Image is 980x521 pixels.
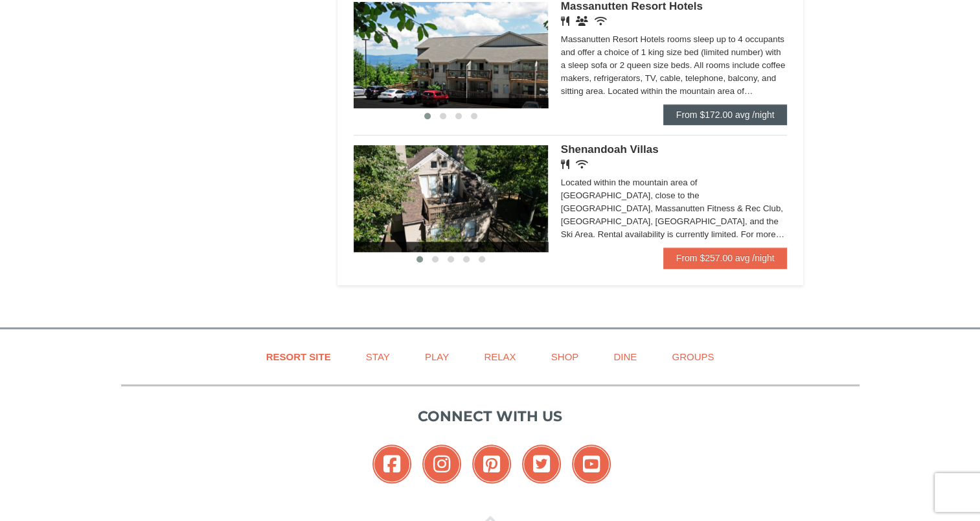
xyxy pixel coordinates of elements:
span: Shenandoah Villas [561,143,659,156]
div: Located within the mountain area of [GEOGRAPHIC_DATA], close to the [GEOGRAPHIC_DATA], Massanutte... [561,176,788,241]
a: From $257.00 avg /night [663,248,788,268]
i: Restaurant [561,159,569,169]
a: Dine [597,342,653,371]
p: Connect with us [121,406,860,427]
i: Banquet Facilities [576,16,588,26]
a: Stay [350,342,406,371]
i: Wireless Internet (free) [595,16,607,26]
a: Play [409,342,465,371]
div: Massanutten Resort Hotels rooms sleep up to 4 occupants and offer a choice of 1 king size bed (li... [561,33,788,98]
a: Shop [535,342,595,371]
i: Restaurant [561,16,569,26]
i: Wireless Internet (free) [576,159,588,169]
a: Relax [468,342,532,371]
a: Resort Site [250,342,347,371]
a: Groups [655,342,730,371]
a: From $172.00 avg /night [663,104,788,125]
